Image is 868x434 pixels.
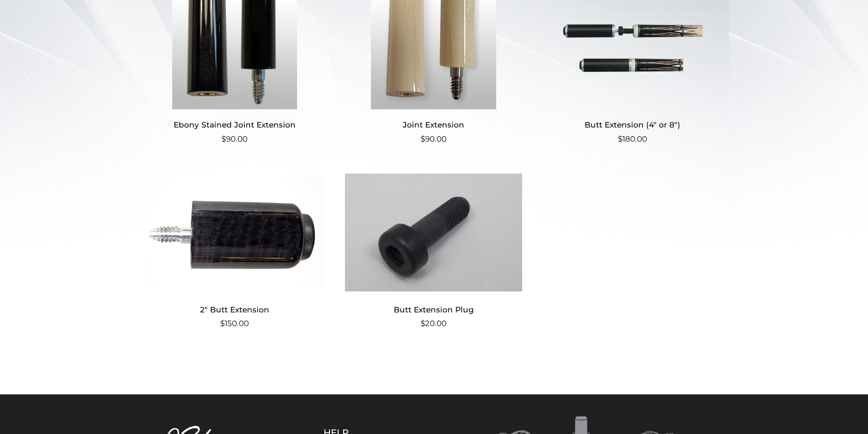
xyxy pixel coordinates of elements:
img: 2" Butt Extension [146,171,324,294]
bdi: 20.00 [421,319,447,328]
span: $ [421,319,425,328]
span: $ [421,134,425,143]
span: $ [220,319,225,328]
h2: Butt Extension (4″ or 8″) [544,117,721,133]
bdi: 90.00 [421,134,447,143]
img: Butt Extension Plug [345,171,522,294]
span: $ [618,134,622,143]
a: Butt Extension Plug $20.00 [345,171,522,330]
a: 2″ Butt Extension $150.00 [146,171,324,330]
span: $ [221,134,226,143]
bdi: 180.00 [618,134,647,143]
bdi: 150.00 [220,319,249,328]
h2: Butt Extension Plug [345,301,522,318]
h2: Joint Extension [345,117,522,133]
h2: Ebony Stained Joint Extension [146,117,324,133]
h2: 2″ Butt Extension [146,301,324,318]
bdi: 90.00 [221,134,247,143]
